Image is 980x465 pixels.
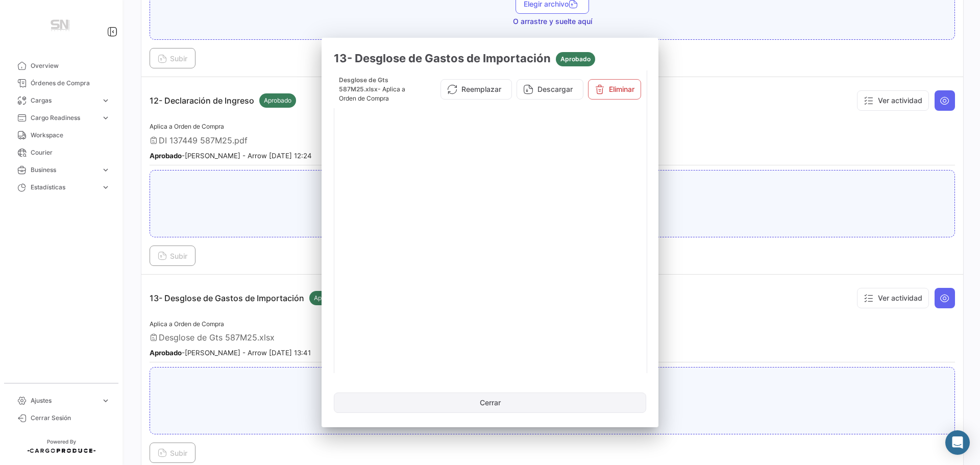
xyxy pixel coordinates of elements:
span: Aplica a Orden de Compra [150,320,224,328]
span: Aprobado [560,55,591,64]
span: Ajustes [31,396,97,405]
span: Aplica a Orden de Compra [150,123,224,130]
img: Manufactura+Logo.png [36,12,87,41]
b: Aprobado [150,152,182,160]
button: Descargar [517,79,583,100]
p: 12- Declaración de Ingreso [150,93,296,108]
span: expand_more [101,183,110,192]
button: Eliminar [588,79,641,100]
span: Aprobado [264,96,291,105]
span: Subir [158,54,187,63]
button: Ver actividad [857,288,929,308]
span: Estadísticas [31,183,97,192]
span: Desglose de Gts 587M25.xlsx [339,76,388,93]
span: Cargo Readiness [31,113,97,123]
span: Órdenes de Compra [31,79,110,88]
span: O arrastre y suelte aquí [513,16,592,27]
span: expand_more [101,396,110,405]
span: Subir [158,252,187,260]
span: Subir [158,449,187,457]
span: Workspace [31,131,110,140]
h3: 13- Desglose de Gastos de Importación [334,50,646,66]
p: 13- Desglose de Gastos de Importación [150,291,346,305]
span: Cargas [31,96,97,105]
button: Ver actividad [857,90,929,111]
small: - [PERSON_NAME] - Arrow [DATE] 12:24 [150,152,312,160]
span: Cerrar Sesión [31,413,110,423]
span: Aprobado [314,293,341,303]
span: Overview [31,61,110,70]
span: Business [31,165,97,175]
button: Cerrar [334,393,646,413]
b: Aprobado [150,349,182,357]
span: Courier [31,148,110,157]
span: DI 137449 587M25.pdf [159,135,248,145]
small: - [PERSON_NAME] - Arrow [DATE] 13:41 [150,349,311,357]
span: expand_more [101,96,110,105]
span: Desglose de Gts 587M25.xlsx [159,332,275,342]
span: expand_more [101,113,110,123]
span: expand_more [101,165,110,175]
div: Abrir Intercom Messenger [945,430,970,455]
button: Reemplazar [440,79,512,100]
